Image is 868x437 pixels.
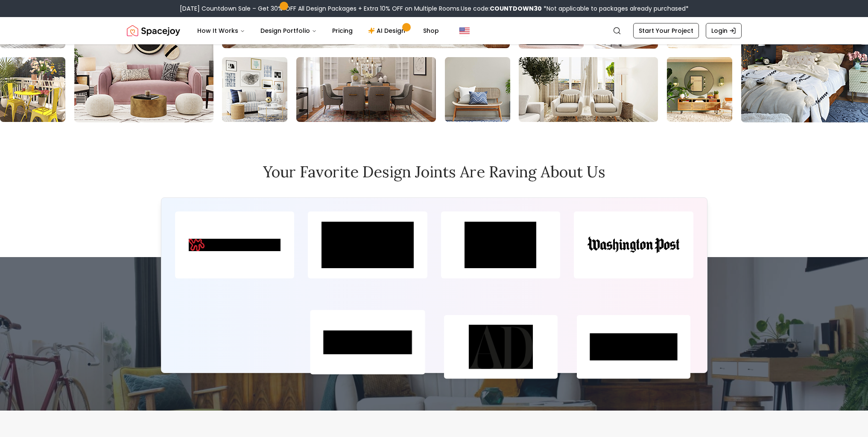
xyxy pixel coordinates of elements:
img: United States [459,26,470,36]
b: COUNTDOWN30 [490,4,542,13]
img: spacejoy happy customer [444,315,557,379]
a: Spacejoy [127,22,180,39]
a: Shop [416,22,446,39]
span: Use code: [461,4,542,13]
div: [DATE] Countdown Sale – Get 30% OFF All Design Packages + Extra 10% OFF on Multiple Rooms. [180,4,689,13]
img: spacejoy happy customer [574,211,693,278]
img: spacejoy happy customer [310,310,425,374]
button: How It Works [190,22,252,39]
nav: Main [190,22,446,39]
a: Login [706,23,742,38]
h2: Your favorite design joints are raving about us [127,163,742,180]
img: spacejoy happy customer [577,315,690,379]
span: *Not applicable to packages already purchased* [542,4,689,13]
img: spacejoy happy customer [441,211,561,278]
a: Pricing [325,22,359,39]
button: Design Portfolio [254,22,324,39]
a: Start Your Project [633,23,699,38]
img: spacejoy happy customer [308,211,427,278]
img: spacejoy happy customer [175,211,295,278]
img: Spacejoy Logo [127,22,180,39]
nav: Global [127,17,742,44]
a: AI Design [361,22,415,39]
